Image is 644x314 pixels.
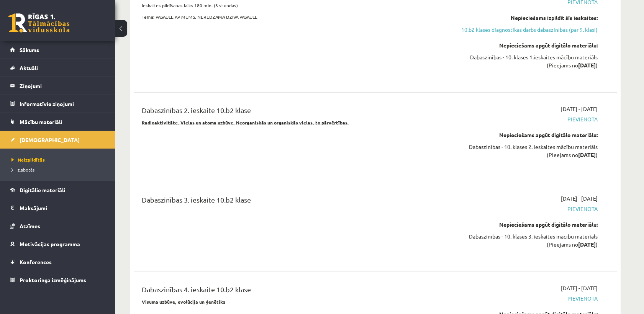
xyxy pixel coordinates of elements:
span: [DATE] - [DATE] [561,284,598,292]
div: Dabaszinības - 10. klases 2. ieskaites mācību materiāls (Pieejams no ) [453,143,598,159]
div: Nepieciešams apgūt digitālo materiālu: [453,221,598,229]
strong: [DATE] [578,241,596,248]
legend: Maksājumi [20,199,105,217]
a: Neizpildītās [11,156,107,163]
legend: Ziņojumi [20,77,105,95]
span: Sākums [20,46,39,53]
span: Digitālie materiāli [20,186,65,193]
div: Dabaszinības - 10. klases 3. ieskaites mācību materiāls (Pieejams no ) [453,232,598,249]
div: Dabaszinības 2. ieskaite 10.b2 klase [142,105,442,119]
div: Dabaszinības 4. ieskaite 10.b2 klase [142,284,442,298]
a: Maksājumi [10,199,105,217]
a: Rīgas 1. Tālmācības vidusskola [8,13,70,33]
a: Digitālie materiāli [10,181,105,199]
strong: [DATE] [578,62,596,69]
span: Proktoringa izmēģinājums [20,276,86,283]
a: Aktuāli [10,59,105,77]
span: [DATE] - [DATE] [561,195,598,203]
a: Konferences [10,253,105,271]
a: Ziņojumi [10,77,105,95]
a: Atzīmes [10,217,105,235]
strong: [DATE] [578,151,596,158]
span: Mācību materiāli [20,118,62,125]
div: Nepieciešams apgūt digitālo materiālu: [453,131,598,139]
span: [DATE] - [DATE] [561,105,598,113]
a: 10.b2 klases diagnostikas darbs dabaszinībās (par 9. klasi) [453,26,598,34]
span: Aktuāli [20,64,38,71]
a: Mācību materiāli [10,113,105,131]
div: Nepieciešams izpildīt šīs ieskaites: [453,14,598,22]
p: Ieskaites pildīšanas laiks 180 min. (3 stundas) [142,2,442,9]
legend: Informatīvie ziņojumi [20,95,105,113]
span: Pievienota [453,115,598,123]
span: Atzīmes [20,222,40,229]
strong: Visuma uzbūve, evolūcija un ģenētika [142,299,226,305]
a: Proktoringa izmēģinājums [10,271,105,289]
div: Nepieciešams apgūt digitālo materiālu: [453,41,598,49]
div: Dabaszinības - 10. klases 1.ieskaites mācību materiāls (Pieejams no ) [453,53,598,69]
a: Sākums [10,41,105,59]
span: Motivācijas programma [20,240,80,247]
span: Izlabotās [11,167,34,173]
span: [DEMOGRAPHIC_DATA] [20,136,80,143]
a: Izlabotās [11,166,107,173]
span: Neizpildītās [11,157,45,163]
u: Radioaktivitāte. Vielas un atoma uzbūve. Neorganiskās un organiskās vielas, to pārvērtības. [142,119,349,126]
p: Tēma: PASAULE AP MUMS. NEREDZAMĀ DZĪVĀ PASAULE [142,13,442,20]
span: Konferences [20,258,52,265]
a: Informatīvie ziņojumi [10,95,105,113]
span: Pievienota [453,294,598,303]
a: [DEMOGRAPHIC_DATA] [10,131,105,149]
span: Pievienota [453,205,598,213]
a: Motivācijas programma [10,235,105,253]
div: Dabaszinības 3. ieskaite 10.b2 klase [142,195,442,209]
